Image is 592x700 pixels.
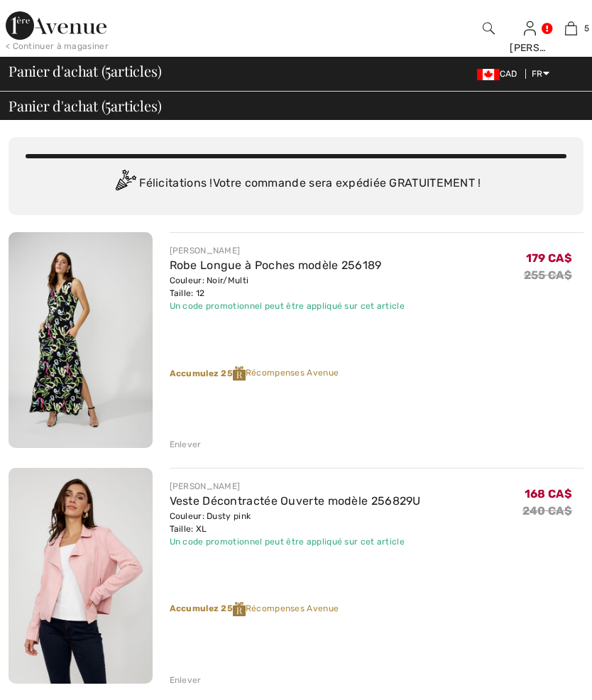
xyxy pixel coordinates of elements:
[9,64,161,78] span: Panier d'achat ( articles)
[552,20,591,37] a: 5
[524,20,536,37] img: Mes infos
[170,438,202,451] div: Enlever
[524,21,536,35] a: Se connecter
[170,602,584,616] div: Récompenses Avenue
[170,368,246,378] strong: Accumulez 25
[170,274,405,300] div: Couleur: Noir/Multi Taille: 12
[6,40,109,53] div: < Continuer à magasiner
[170,366,584,381] div: Récompenses Avenue
[584,22,589,35] span: 5
[525,482,572,501] span: 168 CA$
[105,95,111,114] span: 5
[477,69,523,79] span: CAD
[524,268,572,282] s: 255 CA$
[105,60,111,79] span: 5
[170,674,202,687] div: Enlever
[170,244,405,257] div: [PERSON_NAME]
[170,510,421,535] div: Couleur: Dusty pink Taille: XL
[9,99,161,113] span: Panier d'achat ( articles)
[565,20,577,37] img: Mon panier
[170,535,421,548] div: Un code promotionnel peut être appliqué sur cet article
[510,40,549,55] div: [PERSON_NAME]
[170,480,421,493] div: [PERSON_NAME]
[9,468,153,684] img: Veste Décontractée Ouverte modèle 256829U
[170,258,382,272] a: Robe Longue à Poches modèle 256189
[233,602,246,616] img: Reward-Logo.svg
[522,504,572,518] s: 240 CA$
[532,69,549,79] span: FR
[170,494,421,508] a: Veste Décontractée Ouverte modèle 256829U
[9,232,153,448] img: Robe Longue à Poches modèle 256189
[483,20,495,37] img: recherche
[477,69,500,80] img: Canadian Dollar
[111,170,139,198] img: Congratulation2.svg
[233,366,246,381] img: Reward-Logo.svg
[26,170,566,198] div: Félicitations ! Votre commande sera expédiée GRATUITEMENT !
[170,603,246,613] strong: Accumulez 25
[6,11,106,40] img: 1ère Avenue
[526,246,572,265] span: 179 CA$
[170,300,405,312] div: Un code promotionnel peut être appliqué sur cet article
